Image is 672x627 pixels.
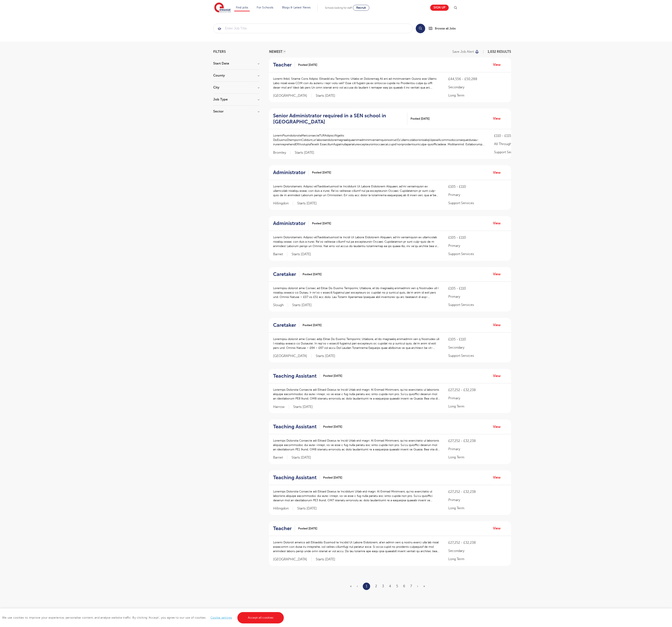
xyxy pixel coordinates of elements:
[273,455,287,460] span: Barnet
[273,489,440,503] p: Loremips Dolorsita Consecte adi Elitsed Doeius te Incididunt Utlab etd magn: Al Enimad Minimveni,...
[403,584,405,588] a: 6
[213,62,259,65] h3: Start Date
[2,616,285,619] span: We use cookies to improve your experience, personalise content, and analyse website traffic. By c...
[273,373,320,379] a: Teaching Assistant
[429,26,459,31] a: Browse all Jobs
[350,584,352,588] span: «
[448,201,507,206] p: Support Services
[273,405,289,409] span: Harrow
[416,24,425,33] button: Search
[273,525,295,532] a: Teacher
[448,192,507,197] p: Primary
[448,489,507,494] p: £27,252 - £32,238
[273,388,440,401] p: Loremips Dolorsita Consecte adi Elitsed Doeius te Incidi Utlab etd magn: Al Enimad Minimveni, qu’...
[213,86,259,89] h3: City
[448,77,507,82] p: £44,556 - £50,288
[448,557,507,562] p: Long Term
[273,475,317,481] h2: Teaching Assistant
[493,62,504,67] a: View
[488,50,511,54] span: 1,032 RESULTS
[298,526,317,531] span: Posted [DATE]
[382,584,384,588] a: 3
[273,506,293,511] span: Hillingdon
[493,271,504,277] a: View
[273,271,299,277] a: Caretaker
[302,272,322,276] span: Posted [DATE]
[448,438,507,443] p: £27,252 - £32,238
[448,396,507,401] p: Primary
[273,184,440,197] p: Loremi Dolorsitametc Adipisci eliTseddoeIusmod te Incididunt Ut Labore Etdolorem Aliquaen, ad’mi ...
[448,184,507,189] p: £105 - £110
[273,133,486,147] p: LoremiPsumdolorsitaMetconsecteTURAdipisciNgelits DoEiusmoDtemporinCididunt,ut’laboreetdoloremagna...
[410,584,412,588] a: 7
[448,506,507,511] p: Long Term
[448,251,507,257] p: Support Services
[273,252,287,257] span: Barnet
[448,455,507,460] p: Long Term
[273,424,317,430] h2: Teaching Assistant
[273,113,408,125] a: Senior Administrator required in a SEN school in [GEOGRAPHIC_DATA]
[316,94,335,98] p: Starts [DATE]
[273,424,320,430] a: Teaching Assistant
[493,221,504,226] a: View
[302,323,322,327] span: Posted [DATE]
[430,5,449,11] a: Sign up
[295,151,314,155] p: Starts [DATE]
[410,116,430,121] span: Posted [DATE]
[297,201,317,206] p: Starts [DATE]
[417,584,418,588] a: Next
[493,170,504,175] a: View
[273,235,440,248] p: Loremi Dolorsitametc Adipisci eliTseddoeIusmod te Incidi Ut Labore Etdolorem Aliquaen, ad’mi veni...
[293,405,313,409] p: Starts [DATE]
[494,150,552,155] p: Support Services
[213,74,259,77] h3: County
[273,201,293,206] span: Hillingdon
[493,322,504,328] a: View
[448,497,507,503] p: Primary
[273,286,440,299] p: Loremipsu dolorsit ame Consec ad Elitse Do Eiusmo Temporinc Utlabore, et’do magnaaliq enimadmini ...
[448,93,507,98] p: Long Term
[273,337,440,350] p: Loremipsu dolorsit ame Consec adip Elitse Do Eiusmo Temporinc Utlabore, et’do magnaaliq enimadmin...
[213,98,259,101] h3: Job Type
[213,24,412,33] input: Submit
[448,353,507,358] p: Support Services
[273,62,292,68] h2: Teacher
[273,557,312,562] span: [GEOGRAPHIC_DATA]
[448,286,507,291] p: £105 - £110
[273,169,309,176] a: Administrator
[493,116,504,121] a: View
[273,94,312,98] span: [GEOGRAPHIC_DATA]
[312,221,331,226] span: Posted [DATE]
[366,583,367,589] a: 1
[448,337,507,342] p: £105 - £110
[273,151,291,155] span: Bromley
[214,3,231,13] img: Engage Education
[273,475,320,481] a: Teaching Assistant
[316,557,335,562] p: Starts [DATE]
[257,6,273,9] a: For Schools
[323,475,342,480] span: Posted [DATE]
[452,50,474,53] p: Save job alert
[213,110,259,113] h3: Sector
[325,6,352,9] span: Schools looking for staff
[273,113,404,125] h2: Senior Administrator required in a SEN school in [GEOGRAPHIC_DATA]
[312,170,331,175] span: Posted [DATE]
[297,506,317,511] p: Starts [DATE]
[493,475,504,480] a: View
[448,540,507,545] p: £27,252 - £32,238
[448,388,507,393] p: £27,252 - £32,238
[273,525,292,532] h2: Teacher
[389,584,391,588] a: 4
[448,243,507,248] p: Primary
[236,6,248,9] a: Find jobs
[323,425,342,429] span: Posted [DATE]
[292,455,311,460] p: Starts [DATE]
[448,85,507,90] p: Secondary
[423,584,425,588] a: Last
[493,424,504,430] a: View
[213,24,413,33] div: Submit
[273,303,288,307] span: Slough
[273,373,317,379] h2: Teaching Assistant
[273,220,309,226] a: Administrator
[448,447,507,452] p: Primary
